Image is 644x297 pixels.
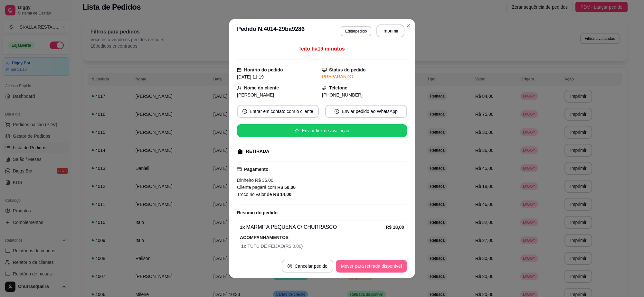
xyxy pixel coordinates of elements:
[244,167,268,172] strong: Pagamento
[237,210,278,215] strong: Resumo do pedido
[254,178,273,183] span: R$ 36,00
[376,24,404,37] button: Imprimir
[237,185,277,190] span: Cliente pagará com
[237,192,273,197] span: Troco no valor de
[403,21,413,31] button: Close
[325,105,407,118] button: whats-appEnviar pedido ao WhatsApp
[246,148,269,155] div: RETIRADA
[240,235,289,240] strong: ACOMPANHAMENTOS
[237,68,241,72] span: calendar
[237,124,407,137] button: starEnviar link de avaliação
[336,260,407,273] button: Mover para retirada disponível
[288,264,292,268] span: close-circle
[242,109,247,114] span: whats-app
[237,167,241,172] span: credit-card
[237,24,305,37] h3: Pedido N. 4014-29ba9286
[322,68,327,72] span: desktop
[335,109,339,114] span: whats-app
[237,105,319,118] button: whats-appEntrar em contato com o cliente
[329,67,366,72] strong: Status do pedido
[237,74,264,79] span: [DATE] 11:19
[282,260,333,273] button: close-circleCancelar pedido
[244,67,283,72] strong: Horário do pedido
[386,225,404,230] strong: R$ 18,00
[322,86,327,90] span: phone
[244,85,279,90] strong: Nome do cliente
[240,223,386,231] div: MARMITA PEQUENA C/ CHURRASCO
[241,251,404,258] span: MACARRÃO ( R$ 0,00 )
[277,185,296,190] strong: R$ 50,00
[295,128,299,133] span: star
[329,85,347,90] strong: Telefone
[241,244,247,249] strong: 1 x
[299,46,345,51] span: feito há 19 minutos
[237,178,254,183] span: Dinheiro
[341,26,371,36] button: Editarpedido
[240,225,245,230] strong: 1 x
[241,243,404,250] span: TUTU DE FEIJÃO ( R$ 0,00 )
[322,92,363,97] span: [PHONE_NUMBER]
[237,92,274,97] span: [PERSON_NAME]
[237,86,241,90] span: user
[322,73,407,80] div: PREPARANDO
[273,192,291,197] strong: R$ 14,00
